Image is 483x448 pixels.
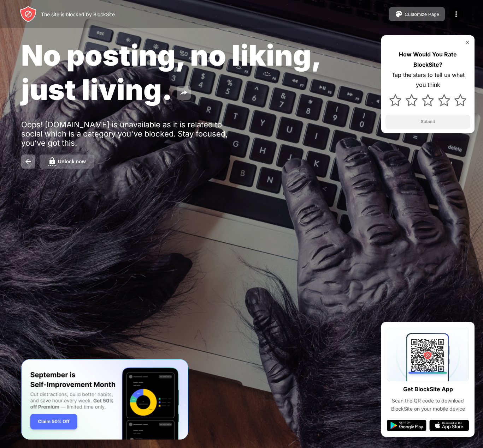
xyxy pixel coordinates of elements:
div: Unlock now [58,159,86,164]
div: Oops! [DOMAIN_NAME] is unavailable as it is related to social which is a category you've blocked.... [21,120,240,147]
img: back.svg [24,157,33,166]
img: star.svg [438,94,450,106]
div: Get BlockSite App [403,384,453,394]
div: Tap the stars to tell us what you think [385,70,470,90]
img: header-logo.svg [20,6,37,23]
img: qrcode.svg [387,328,469,381]
img: password.svg [48,157,57,166]
img: menu-icon.svg [452,10,460,18]
button: Submit [385,115,470,129]
div: Customize Page [405,12,439,17]
img: rate-us-close.svg [465,40,470,45]
img: app-store.svg [429,420,469,431]
span: No posting, no liking, just living. [21,38,320,107]
img: share.svg [179,89,188,97]
button: Customize Page [389,7,445,21]
img: google-play.svg [387,420,426,431]
iframe: Banner [21,359,188,440]
button: Unlock now [40,155,94,169]
div: Scan the QR code to download BlockSite on your mobile device [387,397,469,413]
div: How Would You Rate BlockSite? [385,49,470,70]
img: star.svg [406,94,418,106]
img: star.svg [422,94,434,106]
img: star.svg [389,94,401,106]
img: star.svg [454,94,466,106]
div: The site is blocked by BlockSite [41,11,115,17]
img: pallet.svg [395,10,403,18]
